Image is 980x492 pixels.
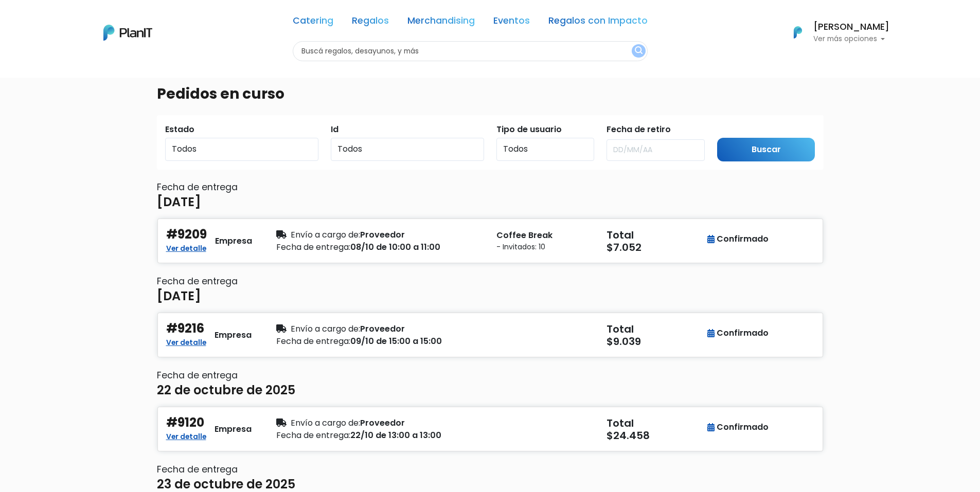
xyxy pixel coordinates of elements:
[407,16,475,29] a: Merchandising
[607,417,702,429] h5: Total
[103,25,152,41] img: PlanIt Logo
[607,229,702,241] h5: Total
[157,276,824,287] h6: Fecha de entrega
[276,335,350,347] span: Fecha de entrega:
[157,312,824,358] button: #9216 Ver detalle Empresa Envío a cargo de:Proveedor Fecha de entrega:09/10 de 15:00 a 15:00 Tota...
[215,329,252,341] div: Empresa
[166,321,204,336] h4: #9216
[157,85,284,103] h3: Pedidos en curso
[157,464,824,475] h6: Fecha de entrega
[166,241,206,253] a: Ver detalle
[813,23,889,32] h6: [PERSON_NAME]
[780,19,889,46] button: PlanIt Logo [PERSON_NAME] Ver más opciones
[607,139,705,161] input: DD/MM/AA
[291,417,360,429] span: Envío a cargo de:
[496,123,562,136] label: Tipo de usuario
[787,21,809,44] img: PlanIt Logo
[496,242,594,252] small: - Invitados: 10
[157,477,295,492] h4: 23 de octubre de 2025
[157,182,824,193] h6: Fecha de entrega
[293,16,333,29] a: Catering
[157,383,295,398] h4: 22 de octubre de 2025
[813,35,889,43] p: Ver más opciones
[331,123,338,136] label: Id
[548,16,648,29] a: Regalos con Impacto
[157,406,824,452] button: #9120 Ver detalle Empresa Envío a cargo de:Proveedor Fecha de entrega:22/10 de 13:00 a 13:00 Tota...
[276,241,350,253] span: Fecha de entrega:
[707,421,769,433] div: Confirmado
[166,335,206,348] a: Ver detalle
[635,46,643,56] img: search_button-432b6d5273f82d61273b3651a40e1bd1b912527efae98b1b7a1b2c0702e16a8d.svg
[276,429,484,442] div: 22/10 de 13:00 a 13:00
[293,41,648,61] input: Buscá regalos, desayunos, y más
[157,370,824,381] h6: Fecha de entrega
[717,138,815,162] input: Buscar
[215,235,252,247] div: Empresa
[215,423,252,435] div: Empresa
[166,429,206,442] a: Ver detalle
[276,241,484,253] div: 08/10 de 10:00 a 11:00
[707,327,769,339] div: Confirmado
[276,417,484,429] div: Proveedor
[157,218,824,264] button: #9209 Ver detalle Empresa Envío a cargo de:Proveedor Fecha de entrega:08/10 de 10:00 a 11:00 Coff...
[276,229,484,241] div: Proveedor
[352,16,389,29] a: Regalos
[276,429,350,441] span: Fecha de entrega:
[717,123,747,136] label: Submit
[157,289,201,304] h4: [DATE]
[276,323,484,335] div: Proveedor
[291,229,360,241] span: Envío a cargo de:
[291,323,360,335] span: Envío a cargo de:
[165,123,194,136] label: Estado
[493,16,530,29] a: Eventos
[607,123,671,136] label: Fecha de retiro
[607,241,704,253] h5: $7.052
[607,429,704,442] h5: $24.458
[166,227,207,242] h4: #9209
[276,335,484,348] div: 09/10 de 15:00 a 15:00
[496,229,594,242] p: Coffee Break
[157,195,201,210] h4: [DATE]
[707,233,769,245] div: Confirmado
[607,335,704,348] h5: $9.039
[607,323,702,335] h5: Total
[166,415,204,430] h4: #9120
